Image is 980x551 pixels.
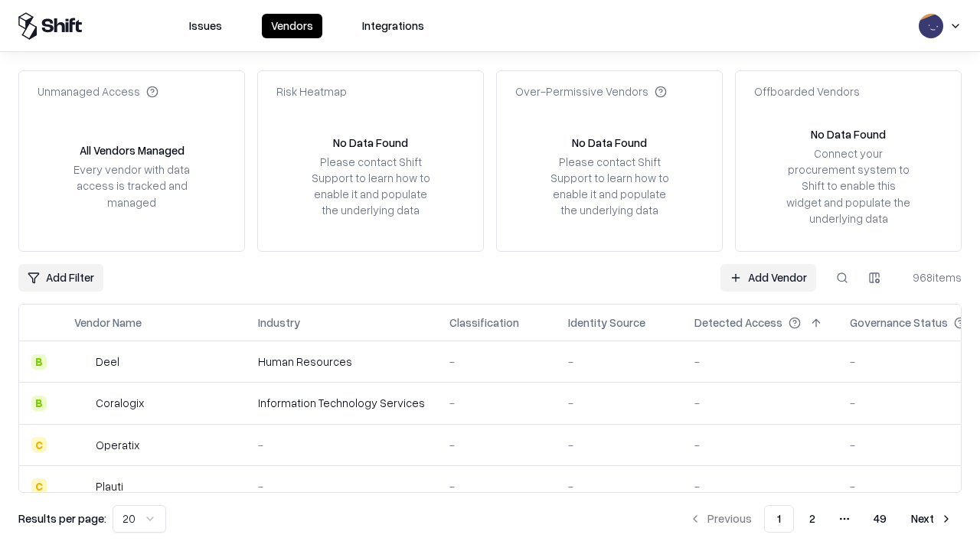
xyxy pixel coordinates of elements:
[449,395,544,411] div: -
[568,354,670,370] div: -
[38,83,158,99] div: Unmanaged Access
[353,14,433,38] button: Integrations
[31,478,47,494] div: C
[258,437,425,453] div: -
[861,505,899,533] button: 49
[694,315,782,331] div: Detected Access
[96,437,139,453] div: Operatix
[74,396,90,411] img: Coralogix
[96,478,123,494] div: Plauti
[276,83,347,99] div: Risk Heatmap
[31,354,47,370] div: B
[902,505,962,533] button: Next
[18,510,106,527] p: Results per page:
[18,264,103,292] button: Add Filter
[258,354,425,370] div: Human Resources
[568,395,670,411] div: -
[258,395,425,411] div: Information Technology Services
[449,315,519,331] div: Classification
[449,354,544,370] div: -
[80,142,185,158] div: All Vendors Managed
[900,269,962,285] div: 968 items
[74,478,90,494] img: Plauti
[31,437,47,452] div: C
[31,396,47,411] div: B
[449,437,544,453] div: -
[754,83,860,99] div: Offboarded Vendors
[850,315,948,331] div: Governance Status
[797,505,828,533] button: 2
[333,135,408,151] div: No Data Found
[258,478,425,494] div: -
[694,437,825,453] div: -
[180,14,231,38] button: Issues
[568,315,645,331] div: Identity Source
[785,145,912,227] div: Connect your procurement system to Shift to enable this widget and populate the underlying data
[720,264,816,292] a: Add Vendor
[515,83,667,99] div: Over-Permissive Vendors
[694,395,825,411] div: -
[811,126,886,142] div: No Data Found
[74,315,142,331] div: Vendor Name
[449,478,544,494] div: -
[568,478,670,494] div: -
[694,354,825,370] div: -
[764,505,794,533] button: 1
[68,161,195,210] div: Every vendor with data access is tracked and managed
[568,437,670,453] div: -
[258,315,300,331] div: Industry
[96,395,144,411] div: Coralogix
[96,354,119,370] div: Deel
[74,437,90,452] img: Operatix
[546,154,673,219] div: Please contact Shift Support to learn how to enable it and populate the underlying data
[74,354,90,370] img: Deel
[694,478,825,494] div: -
[307,154,434,219] div: Please contact Shift Support to learn how to enable it and populate the underlying data
[680,505,962,533] nav: pagination
[572,135,647,151] div: No Data Found
[262,14,322,38] button: Vendors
